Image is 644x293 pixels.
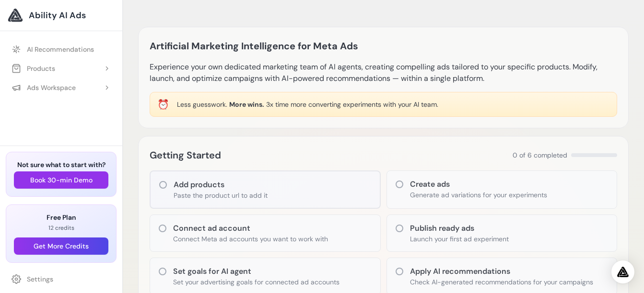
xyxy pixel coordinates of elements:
[29,9,86,22] span: Ability AI Ads
[513,150,567,160] span: 0 of 6 completed
[6,60,117,77] button: Products
[14,224,108,232] p: 12 credits
[173,223,328,234] h3: Connect ad account
[410,277,593,287] p: Check AI-generated recommendations for your campaigns
[6,270,117,288] a: Settings
[157,98,169,111] div: ⏰
[150,38,358,54] h1: Artificial Marketing Intelligence for Meta Ads
[14,171,108,189] button: Book 30-min Demo
[150,147,221,163] h2: Getting Started
[410,190,547,200] p: Generate ad variations for your experiments
[229,100,264,109] span: More wins.
[150,61,617,84] p: Experience your own dedicated marketing team of AI agents, creating compelling ads tailored to yo...
[611,260,634,283] div: Open Intercom Messenger
[12,64,55,73] div: Products
[6,41,117,58] a: AI Recommendations
[410,234,509,244] p: Launch your first ad experiment
[14,213,108,222] h3: Free Plan
[12,83,76,92] div: Ads Workspace
[6,79,117,96] button: Ads Workspace
[8,8,115,23] a: Ability AI Ads
[14,237,108,255] button: Get More Credits
[174,179,268,191] h3: Add products
[174,191,268,200] p: Paste the product url to add it
[14,160,108,169] h3: Not sure what to start with?
[173,277,340,287] p: Set your advertising goals for connected ad accounts
[173,234,328,244] p: Connect Meta ad accounts you want to work with
[410,179,547,190] h3: Create ads
[410,266,593,277] h3: Apply AI recommendations
[266,100,438,109] span: 3x time more converting experiments with your AI team.
[173,266,340,277] h3: Set goals for AI agent
[410,223,509,234] h3: Publish ready ads
[177,100,227,109] span: Less guesswork.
